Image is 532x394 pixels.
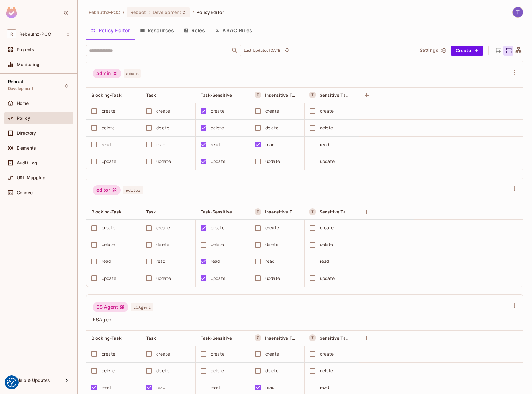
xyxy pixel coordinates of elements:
li: / [123,9,124,15]
div: create [211,224,224,231]
span: ESAgent [93,316,509,323]
div: update [102,158,116,165]
button: A Resource Set is a dynamically conditioned resource, defined by real-time criteria. [309,334,316,341]
div: update [320,275,335,282]
span: URL Mapping [17,175,46,180]
div: update [156,158,171,165]
div: update [156,275,171,282]
span: Policy [17,116,30,121]
div: read [156,258,166,265]
div: delete [320,241,333,248]
span: Directory [17,131,36,136]
button: Policy Editor [86,23,135,38]
span: ESAgent [131,303,153,311]
span: Development [8,86,33,91]
button: A Resource Set is a dynamically conditioned resource, defined by real-time criteria. [255,334,261,341]
span: Projects [17,47,34,52]
span: Sensitive Task [320,209,351,215]
span: the active workspace [89,9,120,15]
span: Elements [17,146,36,150]
div: create [265,351,279,357]
span: Monitoring [17,62,40,67]
span: Insensitive Task [265,335,299,341]
div: update [102,275,116,282]
div: admin [93,69,121,78]
div: delete [102,124,115,131]
div: delete [211,124,224,131]
div: read [265,258,275,265]
span: R [7,29,16,38]
div: read [265,141,275,148]
div: read [156,141,166,148]
button: ABAC Rules [210,23,257,38]
span: editor [123,186,143,194]
button: A Resource Set is a dynamically conditioned resource, defined by real-time criteria. [309,92,316,98]
div: delete [102,241,115,248]
span: Reboot [131,9,146,15]
span: Task-Sensitive [201,92,232,98]
div: delete [265,241,278,248]
div: delete [265,367,278,374]
span: Development [153,9,181,15]
p: Last Updated [DATE] [244,48,282,53]
div: create [156,351,170,357]
div: read [320,258,329,265]
span: Task-Sensitive [201,335,232,341]
div: read [211,258,220,265]
span: Blocking-Task [91,209,122,214]
div: delete [320,367,333,374]
span: Connect [17,190,34,195]
div: update [211,275,225,282]
div: create [102,108,115,114]
span: Insensitive Task [265,209,299,215]
img: Revisit consent button [7,378,16,387]
button: A Resource Set is a dynamically conditioned resource, defined by real-time criteria. [309,208,316,215]
li: / [193,9,194,15]
button: A Resource Set is a dynamically conditioned resource, defined by real-time criteria. [255,208,261,215]
div: read [102,258,111,265]
span: Insensitive Task [265,92,299,98]
div: create [156,224,170,231]
div: create [102,224,115,231]
span: Home [17,101,29,106]
span: Policy Editor [197,9,224,15]
span: Task-Sensitive [201,209,232,214]
div: delete [156,367,169,374]
button: Consent Preferences [7,378,16,387]
span: Sensitive Task [320,335,351,341]
span: Reboot [8,79,24,84]
span: Audit Log [17,160,37,165]
div: delete [265,124,278,131]
div: update [265,158,280,165]
span: Workspace: Rebauthz-POC [20,32,51,37]
div: create [156,108,170,114]
button: Settings [417,46,448,56]
button: A Resource Set is a dynamically conditioned resource, defined by real-time criteria. [255,92,261,98]
div: update [211,158,225,165]
span: Sensitive Task [320,92,351,98]
span: Task [146,335,156,341]
div: create [320,224,334,231]
div: create [211,108,224,114]
span: Task [146,209,156,214]
div: delete [211,241,224,248]
button: Open [230,46,239,55]
div: delete [211,367,224,374]
div: read [156,384,166,391]
span: Task [146,92,156,98]
div: read [265,384,275,391]
span: refresh [285,47,290,54]
span: admin [124,69,141,78]
span: Blocking-Task [91,92,122,98]
div: update [265,275,280,282]
div: read [211,141,220,148]
button: Create [451,46,483,56]
div: create [320,108,334,114]
div: delete [156,241,169,248]
div: delete [156,124,169,131]
img: SReyMgAAAABJRU5ErkJggg== [6,7,17,18]
div: create [265,224,279,231]
div: update [320,158,335,165]
button: Roles [179,23,210,38]
div: create [102,351,115,357]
